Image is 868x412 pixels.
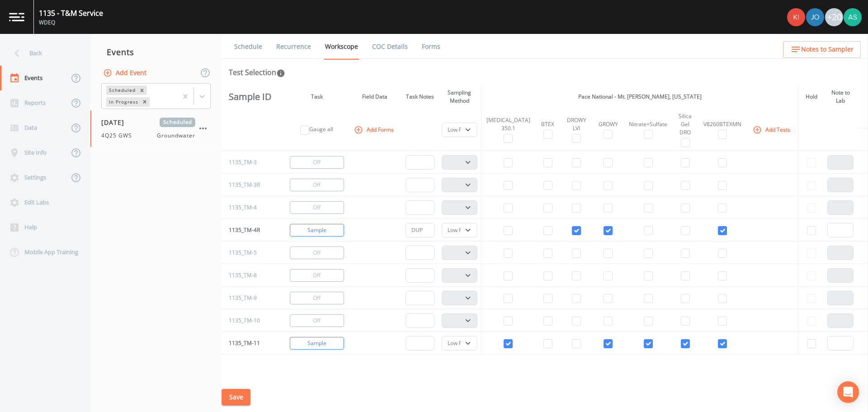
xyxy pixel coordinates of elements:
th: Pace National - Mt. [PERSON_NAME], [US_STATE] [481,85,799,109]
td: 1135_TM-3R [222,174,277,196]
label: Gauge all [309,125,333,133]
div: Events [90,41,222,63]
span: Notes to Sampler [801,44,854,55]
a: [DATE]Scheduled4Q25 GWSGroundwater [90,110,222,147]
button: Off [290,201,344,214]
div: Kira Cunniff [787,8,806,26]
td: 1135_TM-11 [222,332,277,355]
span: 4Q25 GWS [101,132,137,140]
td: 1135_TM-4R [222,219,277,242]
img: logo [9,13,24,21]
button: Off [290,179,344,191]
th: Note to Lab [824,85,857,109]
div: Remove Scheduled [137,85,147,95]
a: Recurrence [275,34,312,59]
th: Hold [799,85,824,109]
button: Add Tests [751,122,794,137]
button: Off [290,156,344,169]
img: 90c1b0c37970a682c16f0c9ace18ad6c [787,8,805,26]
div: [MEDICAL_DATA] 350.1 [485,116,531,133]
td: 1135_TM-8 [222,264,277,287]
a: Schedule [233,34,264,59]
th: Task Notes [402,85,438,109]
button: Off [290,269,344,282]
div: Josh Watzak [806,8,825,26]
span: Scheduled [160,118,195,127]
button: Add Event [101,65,150,81]
svg: In this section you'll be able to select the analytical test to run, based on the media type, and... [276,69,285,78]
span: [DATE] [101,118,131,127]
div: 1135 - T&M Service [39,8,103,19]
span: Groundwater [157,132,195,140]
td: 1135_TM-9 [222,287,277,309]
div: WDEQ [39,19,103,27]
th: Task [286,85,348,109]
div: BTEX [538,120,557,128]
button: Sample [290,337,344,350]
button: Add Forms [352,122,397,137]
div: +20 [825,8,843,26]
div: Open Intercom Messenger [837,381,859,403]
div: Remove In Progress [140,97,150,107]
button: Notes to Sampler [783,41,861,58]
a: Workscope [324,34,359,60]
th: Field Data [348,85,402,109]
td: 1135_TM-3 [222,151,277,174]
img: d2de15c11da5451b307a030ac90baa3e [806,8,824,26]
button: Off [290,292,344,304]
th: Sample ID [222,85,277,109]
div: DROWY LVI [564,116,589,133]
button: Off [290,314,344,327]
div: Scheduled [106,85,137,95]
a: Forms [420,34,442,59]
div: V8260BTEXMN [702,120,743,128]
td: 1135_TM-5 [222,242,277,264]
button: Save [222,389,250,406]
button: Sample [290,224,344,237]
div: Nitrate+Sulfate [627,120,669,128]
td: 1135_TM-4 [222,196,277,219]
a: COC Details [371,34,409,59]
th: Sampling Method [438,85,481,109]
div: Test Selection [229,67,285,78]
img: 360e392d957c10372a2befa2d3a287f3 [844,8,862,26]
td: 1135_TM-10 [222,309,277,332]
div: Silica Gel DRO [676,112,695,137]
button: Off [290,246,344,259]
div: In Progress [106,97,140,107]
div: GROWY [596,120,620,128]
